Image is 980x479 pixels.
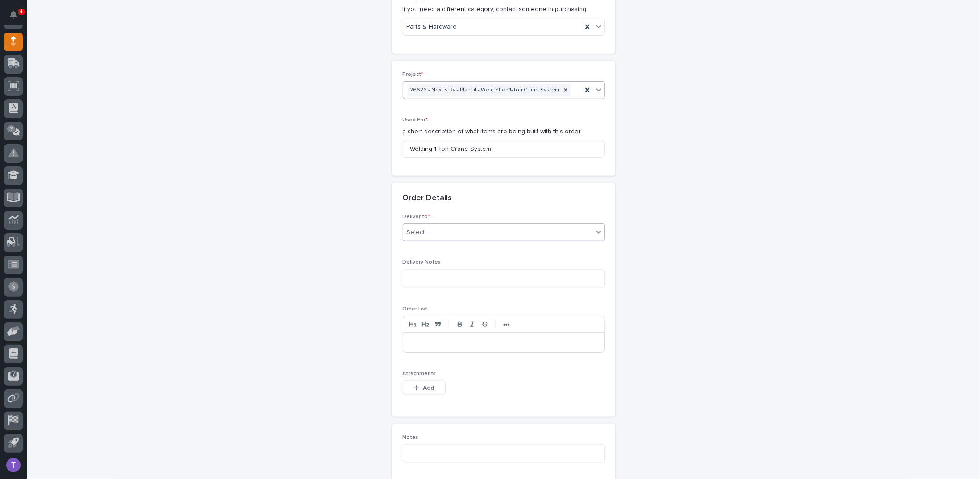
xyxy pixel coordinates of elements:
[408,84,561,96] div: 26626 - Nexus Rv - Plant 4 - Weld Shop 1-Ton Crane System
[423,384,434,392] span: Add
[403,127,605,136] p: a short description of what items are being built with this order
[4,5,23,24] button: Notifications
[11,11,23,25] div: Notifications4
[407,22,457,32] span: Parts & Hardware
[403,260,441,265] span: Delivery Notes
[403,381,446,395] button: Add
[403,117,428,123] span: Used For
[403,306,428,312] span: Order List
[500,319,513,330] button: •••
[407,228,429,237] div: Select...
[503,321,510,328] strong: •••
[4,456,23,475] button: users-avatar
[403,194,452,203] h2: Order Details
[403,5,605,14] p: if you need a different category, contact someone in purchasing
[403,214,430,219] span: Deliver to
[403,72,424,77] span: Project
[403,371,436,376] span: Attachments
[20,8,23,15] p: 4
[403,435,419,440] span: Notes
